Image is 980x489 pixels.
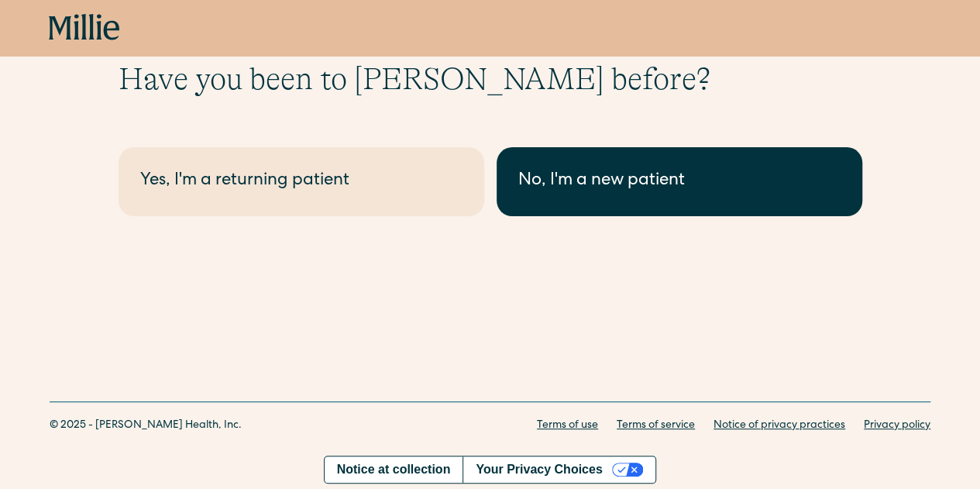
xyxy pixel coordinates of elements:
[462,456,655,483] button: Your Privacy Choices
[119,60,862,98] h1: Have you been to [PERSON_NAME] before?
[497,147,862,216] a: No, I'm a new patient
[50,418,242,434] div: © 2025 - [PERSON_NAME] Health, Inc.
[617,418,695,434] a: Terms of service
[714,418,845,434] a: Notice of privacy practices
[864,418,930,434] a: Privacy policy
[140,169,462,195] div: Yes, I'm a returning patient
[537,418,598,434] a: Terms of use
[119,147,484,216] a: Yes, I'm a returning patient
[325,456,463,483] a: Notice at collection
[518,169,841,195] div: No, I'm a new patient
